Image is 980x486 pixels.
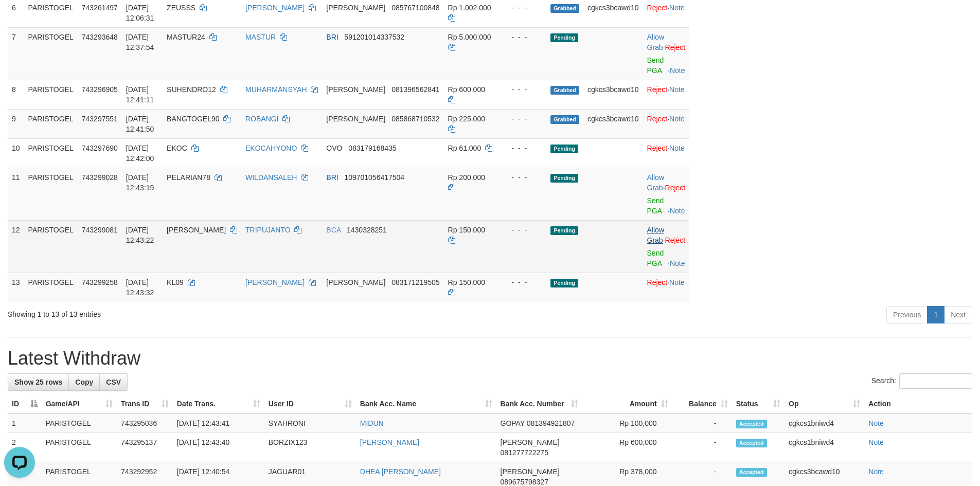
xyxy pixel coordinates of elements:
[736,420,767,428] span: Accepted
[126,278,154,297] span: [DATE] 12:43:32
[326,115,385,123] span: [PERSON_NAME]
[167,4,195,12] span: ZEUSSS
[736,439,767,447] span: Accepted
[391,85,439,94] span: Copy 081396562841 to clipboard
[670,207,685,215] a: Note
[82,278,118,286] span: 743299258
[126,226,154,244] span: [DATE] 12:43:22
[344,33,404,41] span: Copy 591201014337532 to clipboard
[8,109,24,138] td: 9
[448,33,491,41] span: Rp 5.000.000
[672,394,732,413] th: Balance: activate to sort column ascending
[448,278,485,286] span: Rp 150.000
[245,173,297,182] a: WILDANSALEH
[665,43,686,51] a: Reject
[68,373,100,391] a: Copy
[927,306,945,323] a: 1
[503,172,542,183] div: - - -
[8,373,69,391] a: Show 25 rows
[448,4,491,12] span: Rp 1.002.000
[360,467,441,476] a: DHEA [PERSON_NAME]
[669,278,685,286] a: Note
[14,378,62,386] span: Show 25 rows
[647,196,664,215] a: Send PGA
[448,85,485,94] span: Rp 600.000
[167,85,216,94] span: SUHENDRO12
[527,419,575,427] span: Copy 081394921807 to clipboard
[173,394,264,413] th: Date Trans.: activate to sort column ascending
[736,468,767,477] span: Accepted
[8,394,42,413] th: ID: activate to sort column descending
[672,433,732,462] td: -
[99,373,128,391] a: CSV
[245,144,297,152] a: EKOCAHYONO
[82,4,118,12] span: 743261497
[82,115,118,123] span: 743297551
[550,86,579,95] span: Grabbed
[8,80,24,109] td: 8
[583,80,643,109] td: cgkcs3bcawd10
[550,279,578,287] span: Pending
[326,278,385,286] span: [PERSON_NAME]
[8,27,24,80] td: 7
[647,249,664,267] a: Send PGA
[886,306,928,323] a: Previous
[24,109,78,138] td: PARISTOGEL
[669,85,685,94] a: Note
[245,278,305,286] a: [PERSON_NAME]
[360,438,419,446] a: [PERSON_NAME]
[264,433,356,462] td: BORZIX123
[643,27,690,80] td: ·
[665,236,686,244] a: Reject
[503,84,542,95] div: - - -
[647,173,665,192] span: ·
[647,56,664,75] a: Send PGA
[126,173,154,192] span: [DATE] 12:43:19
[167,278,184,286] span: KL09
[868,438,884,446] a: Note
[24,138,78,168] td: PARISTOGEL
[944,306,972,323] a: Next
[501,419,525,427] span: GOPAY
[643,220,690,273] td: ·
[117,394,173,413] th: Trans ID: activate to sort column ascending
[448,144,482,152] span: Rp 61.000
[8,433,42,462] td: 2
[167,115,219,123] span: BANGTOGEL90
[647,226,664,244] a: Allow Grab
[647,173,664,192] a: Allow Grab
[550,145,578,153] span: Pending
[42,413,117,433] td: PARISTOGEL
[8,348,972,369] h1: Latest Withdraw
[126,4,154,22] span: [DATE] 12:06:31
[582,433,672,462] td: Rp 600,000
[326,226,341,234] span: BCA
[669,4,685,12] a: Note
[501,448,548,457] span: Copy 081277722275 to clipboard
[868,467,884,476] a: Note
[75,378,93,386] span: Copy
[670,259,685,267] a: Note
[24,27,78,80] td: PARISTOGEL
[647,278,668,286] a: Reject
[448,226,485,234] span: Rp 150.000
[24,168,78,220] td: PARISTOGEL
[245,4,305,12] a: [PERSON_NAME]
[503,32,542,42] div: - - -
[42,394,117,413] th: Game/API: activate to sort column ascending
[647,85,668,94] a: Reject
[82,173,118,182] span: 743299028
[501,478,548,486] span: Copy 089675798327 to clipboard
[448,173,485,182] span: Rp 200.000
[24,273,78,302] td: PARISTOGEL
[24,220,78,273] td: PARISTOGEL
[391,115,439,123] span: Copy 085868710532 to clipboard
[496,394,583,413] th: Bank Acc. Number: activate to sort column ascending
[670,66,685,75] a: Note
[582,394,672,413] th: Amount: activate to sort column ascending
[167,144,187,152] span: EKOC
[344,173,404,182] span: Copy 109701056417504 to clipboard
[550,4,579,13] span: Grabbed
[448,115,485,123] span: Rp 225.000
[868,419,884,427] a: Note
